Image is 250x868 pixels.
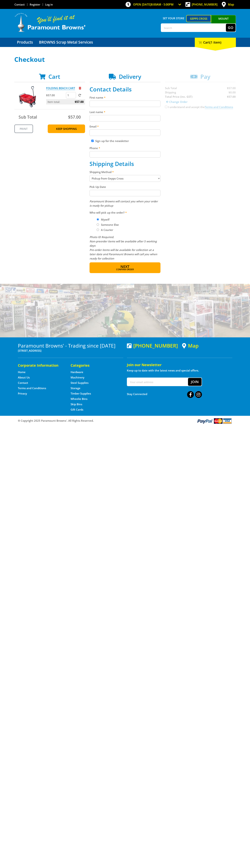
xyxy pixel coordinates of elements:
[46,86,75,90] a: FOLDING BEACH CART
[48,124,85,133] a: Keep Shopping
[14,124,33,133] a: Print
[90,124,160,129] label: Email
[90,129,160,136] input: Please enter your email address.
[127,343,178,348] div: [PHONE_NUMBER]
[188,378,202,386] button: Join
[14,56,236,63] h1: Checkout
[127,378,188,386] input: Your email address
[75,99,84,104] span: $57.00
[18,86,39,107] img: FOLDING BEACH CART
[30,3,40,6] a: Go to the registration page
[97,229,99,231] input: Please select who will pick up the order.
[90,170,160,174] label: Shipping Method
[133,3,174,6] span: OPEN [DATE]
[46,99,85,104] p: Item total:
[211,15,236,29] a: Mount [PERSON_NAME]
[46,93,65,97] p: $57.00
[14,13,86,32] img: Paramount Browns'
[45,3,53,6] a: Log in
[71,402,82,406] a: Go to the Skip Bins page
[18,370,26,374] a: Go to the Home page
[210,40,221,44] span: (1 item)
[197,418,232,424] img: PayPal, Mastercard, Visa accepted
[36,38,96,47] a: Go to the BROWNS Scrap Metal Services page
[18,392,27,395] a: Go to the Privacy page
[71,381,88,385] a: Go to the Steel Supplies page
[18,363,63,368] h5: Corporate Information
[71,363,116,368] h5: Categories
[161,15,186,21] span: Set your store
[161,24,226,32] input: Search
[71,392,91,395] a: Go to the Timber Supplies page
[95,139,129,143] label: Sign up for the newsletter
[90,175,160,182] select: Please select a shipping method.
[97,268,153,271] span: Confirm order
[127,390,202,398] div: Stay Connected
[90,86,160,93] h2: Contact Details
[18,376,30,379] a: Go to the About Us page
[90,146,160,150] label: Phone
[71,370,83,374] a: Go to the Hardware page
[14,418,236,424] div: ® Copyright 2025 Paramount Browns'. All Rights Reserved.
[226,24,236,32] button: Go
[71,397,87,401] a: Go to the Wheelie Bins page
[71,408,83,411] a: Go to the Gift Cards page
[186,15,211,22] a: Gepps Cross
[79,86,81,90] a: Remove from cart
[151,3,174,6] span: 8:00am - 5:00pm
[68,114,81,120] span: $57.00
[19,114,37,120] span: Sub Total
[90,235,157,260] em: Photo ID Required. Non-preorder items will be available after 5 working days Pre-order items will...
[18,386,46,390] a: Go to the Terms and Conditions page
[14,3,25,6] a: Go to the Contact page
[100,227,114,233] label: A Courier
[18,343,123,348] h3: Paramount Browns' - Trading since [DATE]
[14,38,36,47] a: Go to the Products page
[100,216,111,223] label: Myself
[71,376,84,379] a: Go to the Machinery page
[90,115,160,121] input: Please enter your last name.
[18,381,28,385] a: Go to the Contact page
[90,110,160,114] label: Last name
[90,210,160,215] label: Who will pick up the order?
[182,343,199,349] a: View a map of Gepps Cross location
[90,190,160,196] input: Please select a pick up date.
[119,73,141,80] span: Delivery
[90,101,160,107] input: Please enter your first name.
[48,73,60,80] span: Cart
[100,222,120,228] label: Someone Else
[127,368,232,373] p: Keep up to date with the latest news and special offers.
[90,199,158,207] em: Paramount Browns will contact you when your order is ready for pickup
[90,160,160,167] h2: Shipping Details
[18,348,123,353] p: [STREET_ADDRESS]
[97,218,99,221] input: Please select who will pick up the order.
[97,223,99,226] input: Please select who will pick up the order.
[120,264,129,269] span: Next
[127,362,232,367] h5: Join our Newsletter
[71,386,80,390] a: Go to the Storage page
[90,95,160,100] label: First name
[90,262,160,273] button: Next Confirm order
[90,185,160,189] label: Pick Up Date
[90,151,160,158] input: Please enter your telephone number.
[195,38,236,47] div: Cart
